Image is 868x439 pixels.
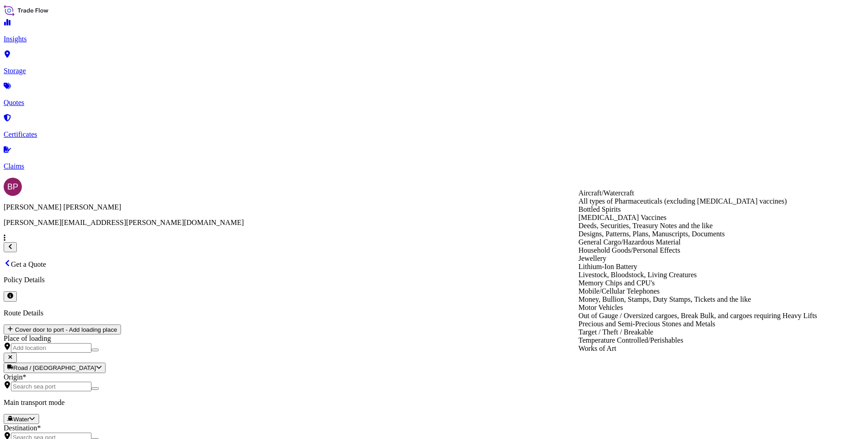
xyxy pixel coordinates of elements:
p: [PERSON_NAME] [PERSON_NAME] [4,203,864,211]
div: Household Goods/Personal Effects [579,246,818,254]
input: Origin [11,382,91,391]
div: Memory Chips and CPU's [579,279,818,287]
div: Mobile/Cellular Telephones [579,287,818,295]
span: Cover door to port - Add loading place [15,326,117,333]
div: Temperature Controlled/Perishables [579,336,818,344]
span: Road / [GEOGRAPHIC_DATA] [13,365,96,372]
div: [MEDICAL_DATA] Vaccines [579,214,818,222]
div: Works of Art [579,344,818,353]
div: Aircraft/Watercraft [579,189,818,197]
div: Livestock, Bloodstock, Living Creatures [579,271,818,279]
div: Place of loading [4,334,864,343]
div: Out of Gauge / Oversized cargoes, Break Bulk, and cargoes requiring Heavy Lifts [579,312,818,320]
div: Precious and Semi-Precious Stones and Metals [579,320,818,328]
p: Get a Quote [4,259,864,269]
div: Designs, Patterns, Plans, Manuscripts, Documents [579,230,818,238]
p: Certificates [4,130,864,139]
p: [PERSON_NAME][EMAIL_ADDRESS][PERSON_NAME][DOMAIN_NAME] [4,219,864,227]
div: Deeds, Securities, Treasury Notes and the like [579,222,818,230]
p: Policy Details [4,276,864,284]
button: Show suggestions [91,349,99,351]
div: Money, Bullion, Stamps, Duty Stamps, Tickets and the like [579,295,818,304]
div: Destination [4,424,864,432]
div: General Cargo/Hazardous Material [579,238,818,246]
span: BP [7,182,18,191]
p: Insights [4,35,864,43]
p: Claims [4,162,864,170]
div: Jewellery [579,254,818,263]
div: All types of Pharmaceuticals (excluding [MEDICAL_DATA] vaccines) [579,197,818,205]
p: Quotes [4,99,864,107]
button: Show suggestions [91,387,99,390]
p: Main transport mode [4,399,864,407]
div: Lithium-Ion Battery [579,263,818,271]
div: Motor Vehicles [579,304,818,312]
input: Place of loading [11,343,91,353]
div: Origin [4,373,864,381]
button: Select transport [4,414,39,424]
button: Select transport [4,363,106,373]
span: Water [13,416,29,423]
div: Suggestions [579,189,818,353]
p: Storage [4,67,864,75]
div: Bottled Spirits [579,205,818,214]
p: Route Details [4,309,864,317]
div: Target / Theft / Breakable [579,328,818,336]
